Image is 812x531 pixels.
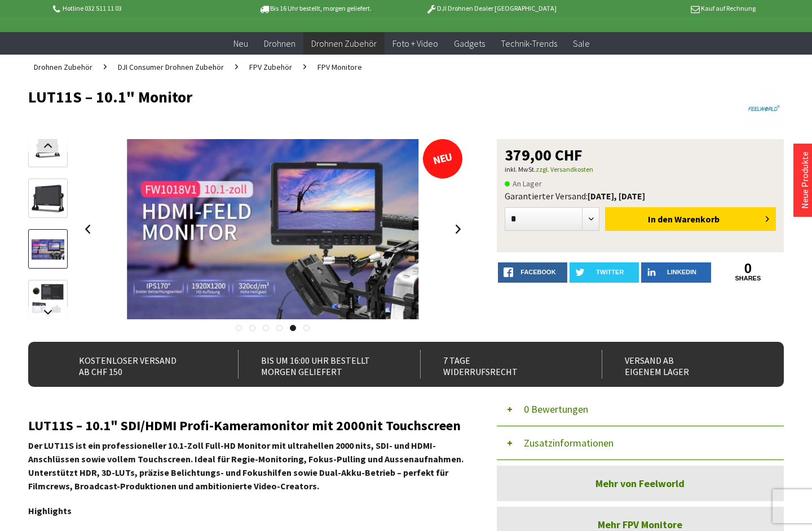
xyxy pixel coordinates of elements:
a: Mehr von Feelworld [497,466,784,501]
button: 0 Bewertungen [497,392,784,426]
a: facebook [498,262,567,283]
a: Sale [565,32,598,55]
h1: LUT11S – 10.1" Monitor [28,88,633,105]
p: Hotline 032 511 11 03 [51,2,227,15]
h2: LUT11S – 10.1" SDI/HDMI Profi-Kameramonitor mit 2000nit Touchscreen [28,418,466,433]
span: An Lager [505,177,542,190]
p: Kauf auf Rechnung [579,2,755,15]
span: In den [648,213,673,225]
a: Drohnen Zubehör [28,55,98,79]
a: Drohnen [256,32,303,55]
span: Foto + Video [392,38,438,49]
a: Technik-Trends [493,32,565,55]
span: facebook [520,269,555,275]
span: Sale [573,38,590,49]
div: Versand ab eigenem Lager [602,350,762,378]
a: Foto + Video [385,32,446,55]
a: Neue Produkte [799,151,810,209]
div: 7 Tage Widerrufsrecht [420,350,580,378]
span: Drohnen Zubehör [34,62,92,72]
a: FPV Zubehör [244,55,298,79]
p: DJI Drohnen Dealer [GEOGRAPHIC_DATA] [403,2,579,15]
div: Kostenloser Versand ab CHF 150 [56,350,217,378]
span: Warenkorb [674,213,720,225]
button: In den Warenkorb [605,207,776,231]
span: FPV Monitore [317,62,362,72]
span: Drohnen Zubehör [311,38,377,49]
a: LinkedIn [641,262,710,283]
button: Zusatzinformationen [497,426,784,460]
p: Bis 16 Uhr bestellt, morgen geliefert. [227,2,403,15]
span: 379,00 CHF [505,147,582,163]
a: zzgl. Versandkosten [536,165,593,173]
span: DJI Consumer Drohnen Zubehör [118,62,224,72]
strong: Highlights [28,505,72,516]
span: Neu [233,38,248,49]
a: 0 [713,262,783,275]
div: Garantierter Versand: [505,190,776,202]
span: LinkedIn [667,269,696,275]
p: inkl. MwSt. [505,163,776,176]
div: Bis um 16:00 Uhr bestellt Morgen geliefert [238,350,398,378]
a: DJI Consumer Drohnen Zubehör [112,55,230,79]
span: Technik-Trends [501,38,557,49]
b: [DATE], [DATE] [588,190,645,202]
span: twitter [596,269,624,275]
a: twitter [570,262,639,283]
span: FPV Zubehör [249,62,292,72]
a: Neu [226,32,256,55]
span: Drohnen [264,38,295,49]
a: Gadgets [446,32,493,55]
a: Drohnen Zubehör [303,32,385,55]
a: FPV Monitore [312,55,368,79]
strong: Der LUT11S ist ein professioneller 10.1-Zoll Full-HD Monitor mit ultrahellen 2000 nits, SDI- und ... [28,440,464,492]
img: Feelworld [744,88,784,128]
span: Gadgets [454,38,485,49]
a: shares [713,275,783,282]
